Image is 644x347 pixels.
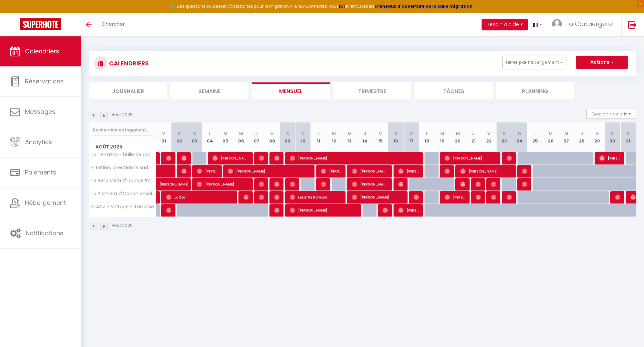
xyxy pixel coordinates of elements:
[352,178,388,191] span: [PERSON_NAME]
[379,130,382,137] abbr: V
[166,191,232,204] span: Lo Sto
[326,122,342,152] th: 12
[197,178,248,191] span: [PERSON_NAME]
[89,82,167,99] li: Journalier
[90,165,151,170] span: El Latino, direction le sud !
[321,165,341,178] span: [PERSON_NAME]
[589,122,605,152] th: 29
[398,165,419,178] span: [PERSON_NAME]
[274,204,279,217] span: [PERSON_NAME]
[586,109,636,119] button: Gestion des prix
[549,130,553,137] abbr: M
[89,142,156,152] span: Août 2025
[171,122,187,152] th: 02
[90,178,157,183] span: Le Bella Vista #Lounge#Cosy
[415,82,493,99] li: Tâches
[301,130,305,137] abbr: D
[290,204,356,217] span: [PERSON_NAME]
[90,204,154,209] span: El Azul - Vintage - Terrasse
[25,199,66,207] span: Hébergement
[252,82,330,99] li: Mensuel
[357,122,373,152] th: 14
[25,77,64,85] span: Réservations
[25,168,56,177] span: Paiements
[233,122,249,152] th: 06
[460,178,465,191] span: [PERSON_NAME]
[259,152,264,164] span: [PERSON_NAME]
[472,130,475,137] abbr: J
[209,130,211,137] abbr: L
[445,165,450,178] span: [PERSON_NAME]
[218,122,233,152] th: 05
[460,165,511,178] span: [PERSON_NAME]
[373,122,388,152] th: 15
[332,130,336,137] abbr: M
[440,130,444,137] abbr: M
[333,82,411,99] li: Trimestre
[522,165,527,178] span: [PERSON_NAME]
[456,130,460,137] abbr: M
[317,130,319,137] abbr: L
[228,165,309,178] span: [PERSON_NAME]
[620,122,636,152] th: 31
[503,130,506,137] abbr: S
[507,152,512,164] span: [PERSON_NAME]
[398,178,403,191] span: [PERSON_NAME]
[596,130,599,137] abbr: V
[223,130,227,137] abbr: M
[445,152,496,164] span: [PERSON_NAME]
[202,122,218,152] th: 04
[564,130,568,137] abbr: M
[102,20,125,27] span: Chercher
[599,152,620,164] span: [PERSON_NAME]
[187,122,202,152] th: 03
[107,56,149,71] h3: CALENDRIERS
[193,130,196,137] abbr: D
[419,122,435,152] th: 18
[339,3,345,9] a: ICI
[398,204,419,217] span: [PERSON_NAME]
[627,130,630,137] abbr: D
[534,130,536,137] abbr: L
[156,191,159,204] a: [PERSON_NAME]
[166,204,171,217] span: [PERSON_NAME]
[166,152,171,164] span: [PERSON_NAME]
[93,124,152,136] input: Rechercher un logement...
[528,122,543,152] th: 25
[395,130,398,137] abbr: S
[26,229,63,237] span: Notifications
[628,20,637,29] img: logout
[274,152,279,164] span: [PERSON_NAME]
[112,112,133,118] p: Août 2025
[321,178,326,191] span: [PERSON_NAME]
[496,82,574,99] li: Planning
[512,122,527,152] th: 24
[476,191,481,204] span: [PERSON_NAME]
[375,3,473,9] a: créneaux d'ouverture de la salle migration
[352,191,403,204] span: [PERSON_NAME]
[290,152,418,164] span: [PERSON_NAME]
[547,13,621,36] a: ... La Conciergerie
[25,107,55,116] span: Messages
[348,130,352,137] abbr: M
[274,178,279,191] span: [PERSON_NAME]
[404,122,419,152] th: 17
[159,175,190,187] span: [PERSON_NAME]
[342,122,357,152] th: 13
[243,191,248,204] span: [PERSON_NAME]
[311,122,326,152] th: 11
[476,178,481,191] span: [PERSON_NAME]
[352,165,388,178] span: [PERSON_NAME]
[576,56,628,69] button: Actions
[280,122,295,152] th: 09
[507,191,512,204] span: [PERSON_NAME]
[414,191,419,204] span: [PERSON_NAME]
[170,82,248,99] li: Semaine
[264,122,279,152] th: 08
[259,191,264,204] span: [PERSON_NAME]
[181,152,186,164] span: [PERSON_NAME]
[518,130,521,137] abbr: D
[364,130,366,137] abbr: J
